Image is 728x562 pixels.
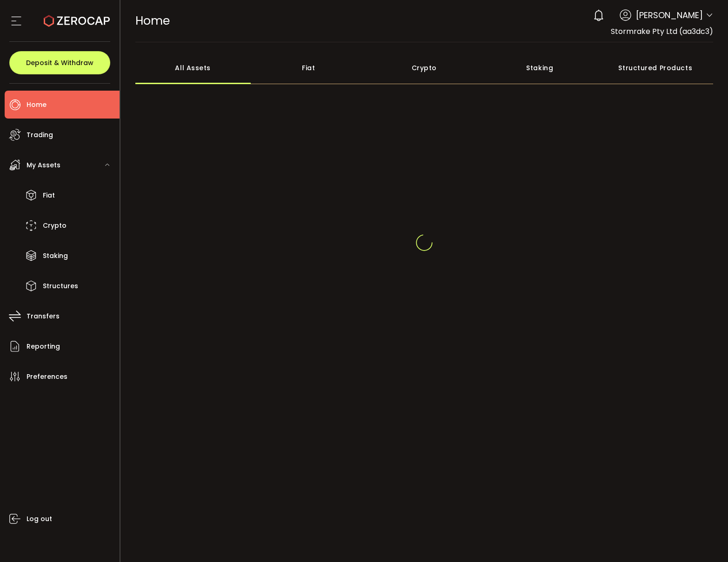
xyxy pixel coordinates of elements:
[27,159,60,172] span: My Assets
[26,60,94,66] span: Deposit & Withdraw
[27,310,60,323] span: Transfers
[636,9,703,21] span: [PERSON_NAME]
[251,52,367,84] div: Fiat
[43,189,55,202] span: Fiat
[27,512,52,526] span: Log out
[43,279,78,293] span: Structures
[27,128,53,142] span: Trading
[135,13,170,29] span: Home
[611,26,713,37] span: Stormrake Pty Ltd (aa3dc3)
[598,52,714,84] div: Structured Products
[43,249,68,263] span: Staking
[27,340,60,353] span: Reporting
[135,52,251,84] div: All Assets
[43,219,67,232] span: Crypto
[27,98,47,112] span: Home
[9,51,110,74] button: Deposit & Withdraw
[482,52,598,84] div: Staking
[367,52,482,84] div: Crypto
[27,370,67,383] span: Preferences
